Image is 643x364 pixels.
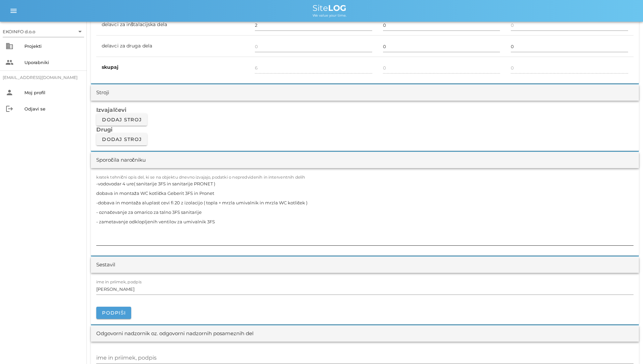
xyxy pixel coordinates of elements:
[313,13,346,18] span: We value your time.
[5,58,14,66] i: people
[24,90,81,95] div: Moj profil
[102,136,142,142] span: Dodaj stroj
[328,3,346,13] b: LOG
[96,156,146,164] div: Sporočila naročniku
[609,331,643,364] div: Pripomoček za klepet
[96,175,305,180] label: kratek tehnični opis del, ki se na objektu dnevno izvajajo, podatki o nepredvidenih in interventn...
[96,14,249,36] td: delavci za inštalacijska dela
[96,114,147,126] button: Dodaj stroj
[24,106,81,112] div: Odjavi se
[96,89,109,97] div: Stroji
[313,3,346,13] span: Site
[255,41,372,52] input: 0
[3,28,35,35] div: EKOINFO d.o.o
[96,106,634,114] h3: Izvajalčevi
[511,20,628,31] input: 0
[5,88,14,97] i: person
[96,261,115,269] div: Sestavil
[76,27,84,36] i: arrow_drop_down
[5,42,14,50] i: business
[96,307,131,319] button: Podpiši
[96,330,254,338] div: Odgovorni nadzornik oz. odgovorni nadzornih posameznih del
[102,310,126,316] span: Podpiši
[24,43,81,49] div: Projekti
[96,36,249,57] td: delavci za druga dela
[102,64,119,70] b: skupaj
[511,41,628,52] input: 0
[102,117,142,123] span: Dodaj stroj
[383,41,500,52] input: 0
[383,20,500,31] input: 0
[255,20,372,31] input: 0
[24,60,81,65] div: Uporabniki
[96,280,142,285] label: ime in priimek, podpis
[96,133,147,145] button: Dodaj stroj
[96,126,634,133] h3: Drugi
[5,105,14,113] i: logout
[9,7,18,15] i: menu
[609,331,643,364] iframe: Chat Widget
[3,26,84,37] div: EKOINFO d.o.o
